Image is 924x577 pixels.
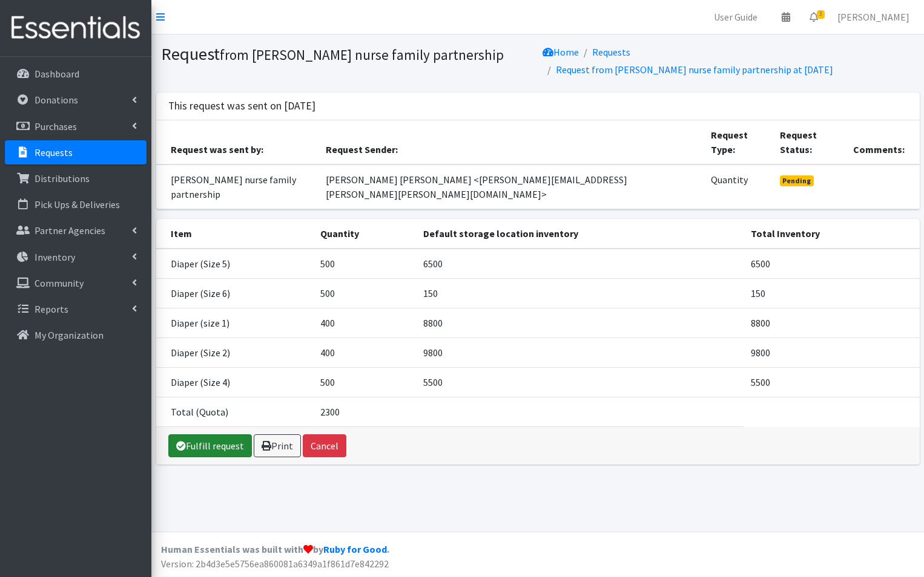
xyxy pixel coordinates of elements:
a: Requests [592,46,630,58]
span: Version: 2b4d3e5e5756ea860081a6349a1f861d7e842292 [161,558,389,570]
p: Requests [35,146,73,158]
p: Dashboard [35,68,79,80]
td: 9800 [416,337,744,367]
th: Default storage location inventory [416,219,744,249]
td: 6500 [744,249,919,279]
span: Pending [780,175,814,186]
a: Purchases [5,114,147,139]
td: 5500 [744,367,919,397]
small: from [PERSON_NAME] nurse family partnership [220,46,504,64]
td: Diaper (Size 5) [156,249,313,279]
a: Reports [5,297,147,321]
a: 3 [800,5,828,29]
td: 500 [313,278,416,308]
p: Reports [35,303,68,315]
p: Partner Agencies [35,224,105,236]
a: Pick Ups & Deliveries [5,192,147,217]
a: Home [543,46,579,58]
a: Request from [PERSON_NAME] nurse family partnership at [DATE] [556,64,833,76]
button: Cancel [303,434,346,457]
td: 2300 [313,397,416,426]
td: 500 [313,367,416,397]
th: Quantity [313,219,416,249]
td: Diaper (Size 4) [156,367,313,397]
a: Fulfill request [168,434,252,457]
h3: This request was sent on [DATE] [168,100,315,112]
h1: Request [161,44,533,65]
p: Distributions [35,172,90,184]
th: Comments: [846,120,919,165]
p: Donations [35,94,78,106]
p: Purchases [35,120,77,132]
td: 400 [313,337,416,367]
th: Request Sender: [318,120,704,165]
a: User Guide [704,5,767,29]
img: HumanEssentials [5,8,147,48]
td: 8800 [744,308,919,337]
a: Requests [5,140,147,165]
a: My Organization [5,323,147,347]
a: Print [254,434,301,457]
p: Inventory [35,251,75,263]
a: Ruby for Good [323,543,387,555]
td: 8800 [416,308,744,337]
p: Community [35,277,84,289]
td: Diaper (size 1) [156,308,313,337]
a: Donations [5,88,147,112]
td: 150 [744,278,919,308]
td: Diaper (Size 2) [156,337,313,367]
a: Dashboard [5,62,147,86]
a: Inventory [5,245,147,269]
th: Item [156,219,313,249]
td: Total (Quota) [156,397,313,426]
td: 500 [313,249,416,279]
p: Pick Ups & Deliveries [35,198,120,210]
td: [PERSON_NAME] [PERSON_NAME] <[PERSON_NAME][EMAIL_ADDRESS][PERSON_NAME][PERSON_NAME][DOMAIN_NAME]> [318,165,704,209]
td: 6500 [416,249,744,279]
a: Community [5,271,147,295]
th: Request Status: [773,120,846,165]
td: 150 [416,278,744,308]
td: Diaper (Size 6) [156,278,313,308]
td: 5500 [416,367,744,397]
td: 400 [313,308,416,337]
th: Total Inventory [744,219,919,249]
strong: Human Essentials was built with by . [161,543,389,555]
a: Distributions [5,166,147,191]
td: [PERSON_NAME] nurse family partnership [156,165,319,209]
td: 9800 [744,337,919,367]
p: My Organization [35,329,104,341]
a: Partner Agencies [5,218,147,243]
th: Request Type: [704,120,772,165]
span: 3 [817,10,825,19]
a: [PERSON_NAME] [828,5,919,29]
th: Request was sent by: [156,120,319,165]
td: Quantity [704,165,772,209]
